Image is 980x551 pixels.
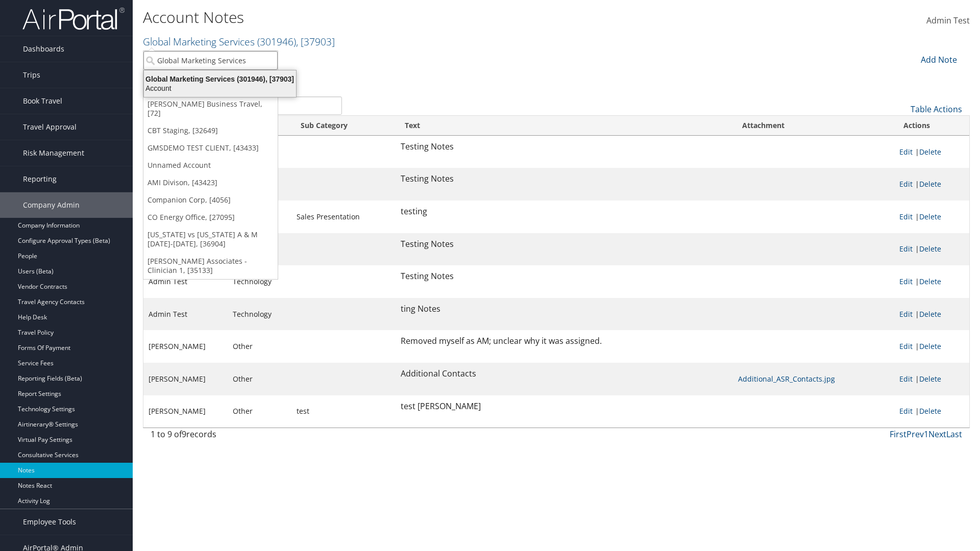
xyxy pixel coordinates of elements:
a: Edit [899,406,913,416]
td: | [894,168,969,201]
th: Actions [894,116,969,136]
a: First [890,429,906,440]
a: Edit [899,147,913,157]
p: Testing Notes [401,238,728,251]
div: Account [138,84,302,93]
img: airportal-logo.png [22,7,125,31]
span: Admin Test [926,15,970,26]
a: Edit [899,341,913,351]
a: Edit [899,179,913,189]
td: Technology [228,265,291,298]
th: Attachment: activate to sort column ascending [733,116,894,136]
a: [US_STATE] vs [US_STATE] A & M [DATE]-[DATE], [36904] [143,226,278,253]
td: | [894,363,969,395]
td: [PERSON_NAME] [143,395,228,428]
td: | [894,233,969,266]
a: Unnamed Account [143,157,278,174]
p: ting Notes [401,303,728,316]
td: [PERSON_NAME] [143,363,228,395]
a: CO Energy Office, [27095] [143,209,278,226]
td: | [894,265,969,298]
th: Text: activate to sort column ascending [396,116,733,136]
a: Global Marketing Services [143,35,335,48]
a: Last [946,429,962,440]
td: | [894,136,969,168]
a: [PERSON_NAME] Associates - Clinician 1, [35133] [143,253,278,279]
p: Testing Notes [401,172,728,186]
input: Search Accounts [143,51,278,70]
a: Edit [899,244,913,254]
a: GMSDEMO TEST CLIENT, [43433] [143,139,278,157]
a: Delete [919,374,941,384]
td: Other [228,395,291,428]
span: Travel Approval [23,114,77,140]
a: Delete [919,244,941,254]
a: Delete [919,147,941,157]
td: | [894,298,969,331]
a: Edit [899,212,913,221]
span: Reporting [23,166,57,192]
span: , [ 37903 ] [296,35,335,48]
div: Global Marketing Services (301946), [37903] [138,74,302,84]
div: 1 to 9 of records [151,428,342,445]
td: Other [228,363,291,395]
td: | [894,201,969,233]
td: Admin Test [143,298,228,331]
a: Additional_ASR_Contacts.jpg [738,374,835,384]
td: Other [228,330,291,363]
th: Sub Category: activate to sort column ascending [291,116,396,136]
a: Delete [919,179,941,189]
td: Technology [228,298,291,331]
a: Companion Corp, [4056] [143,191,278,209]
a: Delete [919,341,941,351]
a: Table Actions [911,104,962,115]
span: Book Travel [23,88,62,114]
a: Edit [899,309,913,319]
span: Company Admin [23,192,80,218]
p: testing [401,205,728,218]
a: [PERSON_NAME] Business Travel, [72] [143,95,278,122]
span: Employee Tools [23,509,76,535]
p: Additional Contacts [401,367,728,381]
a: Admin Test [926,5,970,37]
a: Prev [906,429,924,440]
a: 1 [924,429,928,440]
p: Removed myself as AM; unclear why it was assigned. [401,335,728,348]
td: Sales Presentation [291,201,396,233]
h1: Account Notes [143,7,694,28]
a: Delete [919,406,941,416]
span: Risk Management [23,140,84,166]
a: Delete [919,212,941,221]
p: Testing Notes [401,270,728,283]
td: | [894,395,969,428]
a: AMI Divison, [43423] [143,174,278,191]
td: Admin Test [143,265,228,298]
a: Next [928,429,946,440]
td: [PERSON_NAME] [143,330,228,363]
div: Add Note [914,54,962,66]
a: Delete [919,277,941,286]
a: CBT Staging, [32649] [143,122,278,139]
td: test [291,395,396,428]
span: ( 301946 ) [257,35,296,48]
span: 9 [182,429,186,440]
span: Dashboards [23,36,64,62]
a: Edit [899,277,913,286]
a: Delete [919,309,941,319]
a: Edit [899,374,913,384]
td: | [894,330,969,363]
span: Trips [23,62,40,88]
p: test [PERSON_NAME] [401,400,728,413]
p: Testing Notes [401,140,728,154]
